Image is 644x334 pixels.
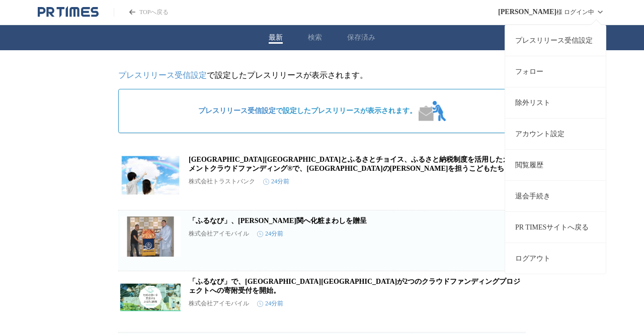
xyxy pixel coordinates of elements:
a: PR TIMESサイトへ戻る [505,211,606,243]
span: [PERSON_NAME] [498,8,556,16]
p: 株式会社トラストバンク [189,177,255,186]
a: プレスリリース受信設定 [505,25,606,56]
button: 保存済み [347,33,375,42]
button: 最新 [269,33,283,42]
button: 検索 [308,33,322,42]
p: で設定したプレスリリースが表示されます。 [118,70,526,81]
a: フォロー [505,56,606,87]
a: 「ふるなび」、[PERSON_NAME]関へ化粧まわしを贈呈 [189,217,367,225]
a: プレスリリース受信設定 [118,71,207,79]
a: [GEOGRAPHIC_DATA][GEOGRAPHIC_DATA]とふるさとチョイス、ふるさと納税制度を活用したガバメントクラウドファンディング®で、[GEOGRAPHIC_DATA]の[PE... [189,156,518,181]
p: 株式会社アイモバイル [189,230,249,238]
button: ログアウト [505,243,606,274]
img: 「ふるなび」、王鵬関へ化粧まわしを贈呈 [120,216,181,257]
time: 24分前 [263,177,289,186]
a: PR TIMESのトップページはこちら [114,8,169,17]
a: プレスリリース受信設定 [198,107,276,115]
time: 24分前 [257,299,283,308]
p: 株式会社アイモバイル [189,299,249,308]
span: で設定したプレスリリースが表示されます。 [198,106,417,116]
a: 除外リスト [505,87,606,118]
a: アカウント設定 [505,118,606,149]
a: 退会手続き [505,180,606,211]
a: 「ふるなび」で、[GEOGRAPHIC_DATA][GEOGRAPHIC_DATA]が2つのクラウドファンディングプロジェクトへの寄附受付を開始。 [189,278,520,294]
time: 24分前 [257,230,283,238]
a: 閲覧履歴 [505,149,606,180]
img: 神奈川県大磯町とふるさとチョイス、ふるさと納税制度を活用したガバメントクラウドファンディング®で、大磯町の未来を担うこどもたちを育む2つのプロジェクトを開始 [120,155,181,195]
a: PR TIMESのトップページはこちら [38,6,99,18]
img: 「ふるなび」で、佐賀県みやき町が2つのクラウドファンディングプロジェクトへの寄附受付を開始。 [120,277,181,317]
